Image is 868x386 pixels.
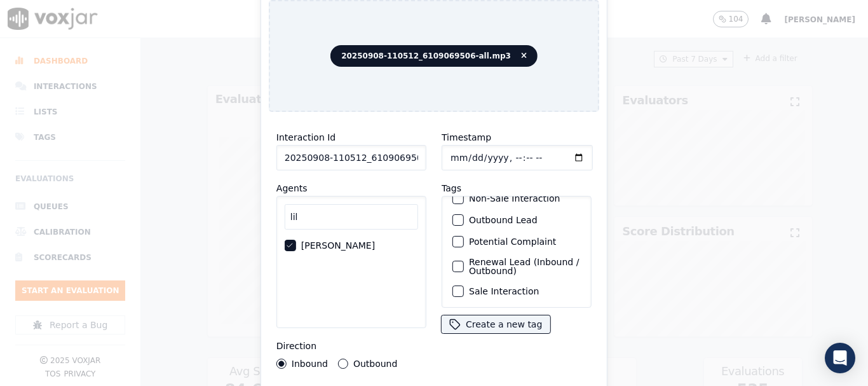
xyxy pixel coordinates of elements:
[276,183,308,193] label: Agents
[825,343,855,373] div: Open Intercom Messenger
[469,237,556,246] label: Potential Complaint
[276,341,316,351] label: Direction
[469,258,581,275] label: Renewal Lead (Inbound / Outbound)
[442,315,550,333] button: Create a new tag
[469,216,538,224] label: Outbound Lead
[353,359,397,368] label: Outbound
[442,183,461,193] label: Tags
[330,45,538,67] span: 20250908-110512_6109069506-all.mp3
[442,132,491,142] label: Timestamp
[469,194,560,203] label: Non-Sale Interaction
[276,145,426,170] input: reference id, file name, etc
[276,132,336,142] label: Interaction Id
[469,287,539,296] label: Sale Interaction
[285,204,418,230] input: Search Agents...
[301,241,375,250] label: [PERSON_NAME]
[292,359,328,368] label: Inbound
